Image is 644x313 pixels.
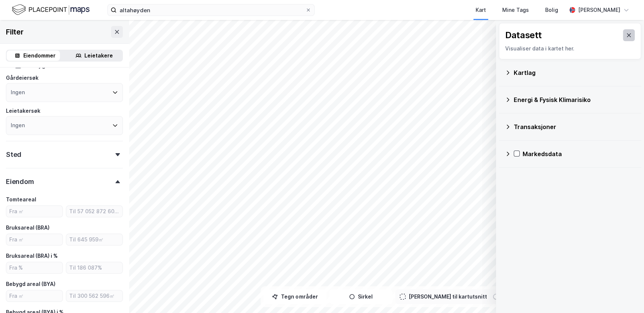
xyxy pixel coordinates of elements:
[409,292,487,301] div: [PERSON_NAME] til kartutsnitt
[12,73,115,95] div: Om det er du lurer på så er det bare å ta kontakt her. [DEMOGRAPHIC_DATA] fornøyelse!
[130,3,143,16] div: Lukk
[6,50,142,116] div: Simen sier…
[12,101,52,105] div: Simen • 1 d siden
[329,289,392,304] button: Sirkel
[6,195,36,204] div: Tomteareal
[6,234,63,245] input: Fra ㎡
[66,206,123,217] input: Til 57 052 872 600㎡
[578,6,620,14] div: [PERSON_NAME]
[523,149,635,158] div: Markedsdata
[23,243,29,249] button: Gif-velger
[6,206,63,217] input: Fra ㎡
[12,3,90,16] img: logo.f888ab2527a4732fd821a326f86c7f29.svg
[514,122,635,131] div: Transaksjoner
[514,68,635,77] div: Kartlag
[66,262,123,273] input: Til 186 087%
[6,106,40,115] div: Leietakersøk
[264,289,326,304] button: Tegn områder
[23,51,56,60] div: Eiendommer
[36,9,92,17] p: Aktiv for over 1 u siden
[47,243,53,249] button: Start recording
[6,26,24,38] div: Filter
[84,51,113,60] div: Leietakere
[35,243,41,249] button: Last opp vedlegg
[502,6,529,14] div: Mine Tags
[11,121,25,130] div: Ingen
[514,95,635,104] div: Energi & Fysisk Klimarisiko
[11,243,17,249] button: Emoji-velger
[6,223,50,232] div: Bruksareal (BRA)
[66,234,123,245] input: Til 645 959㎡
[6,262,63,273] input: Fra %
[117,4,305,16] input: Søk på adresse, matrikkel, gårdeiere, leietakere eller personer
[607,277,644,313] iframe: Chat Widget
[66,290,123,302] input: Til 300 562 596㎡
[6,290,63,302] input: Fra ㎡
[6,177,34,186] div: Eiendom
[36,4,54,9] h1: Simen
[607,277,644,313] div: Kontrollprogram for chat
[6,280,56,289] div: Bebygd areal (BYA)
[6,227,142,240] textarea: Melding...
[6,251,58,260] div: Bruksareal (BRA) i %
[127,240,139,252] button: Send en melding…
[545,6,558,14] div: Bolig
[505,29,542,41] div: Datasett
[116,3,130,17] button: Hjem
[6,73,38,82] div: Gårdeiersøk
[6,50,121,99] div: Hei og velkommen til Newsec Maps, ViktoriaOm det er du lurer på så er det bare å ta kontakt her. ...
[11,88,25,97] div: Ingen
[476,6,486,14] div: Kart
[6,150,21,159] div: Sted
[12,55,115,69] div: Hei og velkommen til Newsec Maps, Viktoria
[505,44,635,53] div: Visualiser data i kartet her.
